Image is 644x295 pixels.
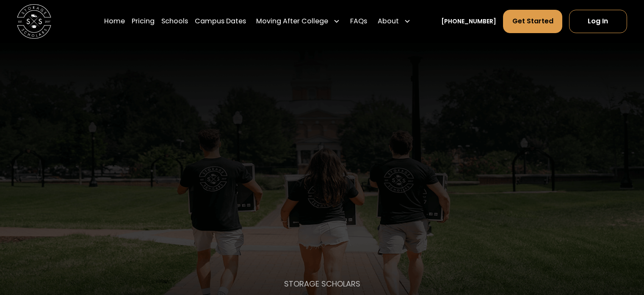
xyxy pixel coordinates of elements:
[132,9,155,33] a: Pricing
[253,9,343,33] div: Moving After College
[350,9,367,33] a: FAQs
[569,10,627,33] a: Log In
[256,16,328,26] div: Moving After College
[503,10,562,33] a: Get Started
[284,278,360,289] p: STORAGE SCHOLARS
[195,9,246,33] a: Campus Dates
[378,16,399,26] div: About
[17,4,51,39] a: home
[104,9,125,33] a: Home
[17,4,51,39] img: Storage Scholars main logo
[374,9,414,33] div: About
[161,9,188,33] a: Schools
[441,17,496,26] a: [PHONE_NUMBER]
